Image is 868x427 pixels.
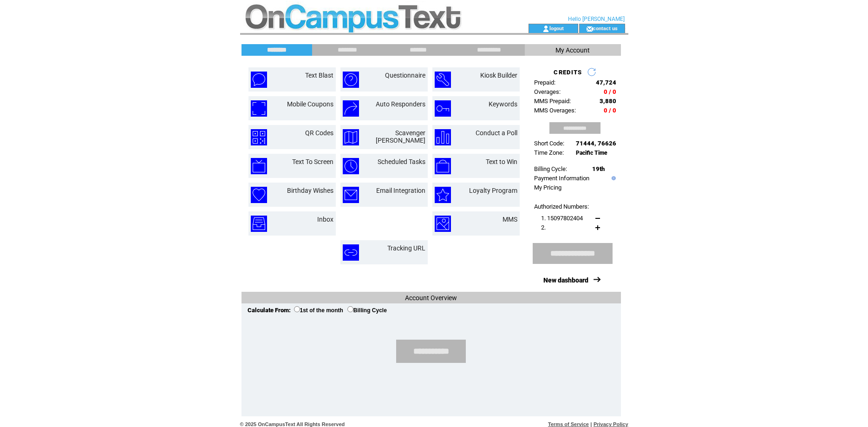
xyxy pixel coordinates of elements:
img: inbox.png [251,216,267,232]
span: 2. [541,224,546,231]
img: questionnaire.png [343,72,359,88]
a: logout [549,25,564,31]
img: qr-codes.png [251,129,267,145]
a: Text to Win [486,158,517,165]
img: contact_us_icon.gif [586,25,593,33]
a: Tracking URL [387,244,425,252]
a: New dashboard [543,276,588,284]
img: text-blast.png [251,72,267,88]
img: text-to-win.png [435,158,451,174]
a: Mobile Coupons [287,100,333,108]
a: Privacy Policy [594,421,628,427]
img: scheduled-tasks.png [343,158,359,174]
a: Scheduled Tasks [378,158,425,165]
span: MMS Prepaid: [534,98,571,105]
span: Account Overview [405,294,457,302]
span: Billing Cycle: [534,165,567,172]
a: Loyalty Program [469,187,517,194]
span: © 2025 OnCampusText All Rights Reserved [240,421,345,427]
img: loyalty-program.png [435,187,451,203]
span: CREDITS [554,69,582,76]
input: 1st of the month [294,306,300,312]
a: Kiosk Builder [480,72,517,79]
img: mms.png [435,216,451,232]
img: kiosk-builder.png [435,72,451,88]
span: 1. 15097802404 [541,215,583,222]
span: 0 / 0 [604,107,616,114]
span: | [590,421,592,427]
img: text-to-screen.png [251,158,267,174]
a: Email Integration [376,187,425,194]
a: Questionnaire [385,72,425,79]
a: Keywords [489,100,517,108]
span: Short Code: [534,140,564,147]
span: 3,880 [600,98,616,105]
a: Conduct a Poll [476,129,517,137]
a: QR Codes [305,129,333,137]
img: help.gif [609,176,616,180]
span: MMS Overages: [534,107,576,114]
img: account_icon.gif [542,25,549,33]
img: conduct-a-poll.png [435,129,451,145]
label: 1st of the month [294,307,343,314]
span: Overages: [534,88,561,95]
span: 47,724 [596,79,616,86]
span: Calculate From: [248,307,291,314]
a: Auto Responders [376,100,425,108]
a: Terms of Service [548,421,589,427]
img: keywords.png [435,100,451,117]
img: birthday-wishes.png [251,187,267,203]
img: email-integration.png [343,187,359,203]
img: scavenger-hunt.png [343,129,359,145]
span: Time Zone: [534,149,564,156]
span: 0 / 0 [604,88,616,95]
span: Hello [PERSON_NAME] [568,16,625,22]
a: Inbox [317,216,333,223]
span: 19th [592,165,605,172]
span: Authorized Numbers: [534,203,589,210]
a: Text Blast [305,72,333,79]
span: Pacific Time [576,150,607,156]
a: Text To Screen [292,158,333,165]
img: mobile-coupons.png [251,100,267,117]
a: contact us [593,25,618,31]
img: tracking-url.png [343,244,359,261]
span: 71444, 76626 [576,140,616,147]
a: Scavenger [PERSON_NAME] [376,129,425,144]
label: Billing Cycle [347,307,387,314]
a: My Pricing [534,184,561,191]
img: auto-responders.png [343,100,359,117]
input: Billing Cycle [347,306,353,312]
a: Payment Information [534,175,589,182]
a: MMS [503,216,517,223]
span: Prepaid: [534,79,555,86]
span: My Account [555,46,590,54]
a: Birthday Wishes [287,187,333,194]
